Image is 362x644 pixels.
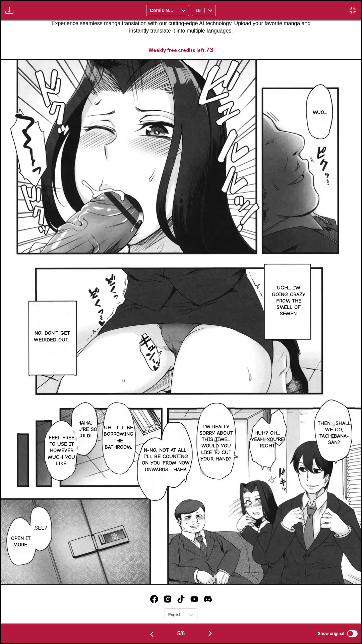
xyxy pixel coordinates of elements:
[318,631,344,636] span: Show original
[197,422,235,464] p: I'm really sorry about this time... Would you like to cut your hand?
[5,6,13,14] img: Download translated images
[139,446,192,474] p: N-No, not at all! I'll be counting on you from now onwards... Haha
[70,419,99,441] p: Haha, you're so cold!
[177,631,185,637] span: 5 / 6
[102,423,135,452] p: Uh... I'll be borrowing the bathroom.
[1,59,361,584] img: Manga Panel
[206,629,214,637] img: Next page
[313,419,355,447] p: Then... shall we go, Tachibana-san?
[44,433,79,468] p: Feel free to use it however much you like!
[30,329,74,344] p: No! Don't get weirded out...
[347,630,358,637] input: Show original
[32,524,49,533] p: ...See?
[267,283,310,318] p: Ugh... I'm going crazy from the smell of semen.
[148,630,156,638] img: Previous page
[8,534,34,549] p: Open it more.
[311,108,328,117] p: Muo...
[249,429,286,451] p: Huh? Oh... Yeah, you're right.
